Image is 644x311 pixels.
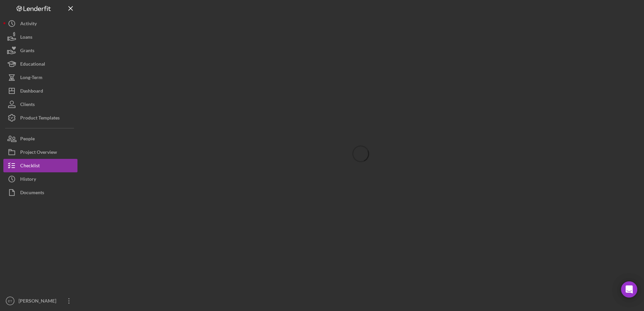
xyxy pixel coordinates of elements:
div: Clients [20,98,35,113]
button: Documents [3,186,77,199]
button: ET[PERSON_NAME] [3,294,77,308]
button: Dashboard [3,84,77,98]
div: Long-Term [20,71,42,86]
button: People [3,132,77,145]
div: Project Overview [20,145,57,161]
button: Long-Term [3,71,77,84]
div: [PERSON_NAME] [17,294,61,309]
button: History [3,172,77,186]
button: Loans [3,30,77,44]
div: Grants [20,44,34,59]
button: Activity [3,17,77,30]
div: People [20,132,35,147]
button: Educational [3,57,77,71]
div: Product Templates [20,111,60,126]
div: Loans [20,30,32,45]
div: Dashboard [20,84,43,99]
div: History [20,172,36,187]
div: Educational [20,57,45,72]
button: Product Templates [3,111,77,125]
div: Checklist [20,159,40,174]
button: Project Overview [3,145,77,159]
button: Clients [3,98,77,111]
div: Activity [20,17,37,32]
div: Open Intercom Messenger [621,281,637,298]
button: Grants [3,44,77,57]
div: Documents [20,186,44,201]
button: Checklist [3,159,77,172]
text: ET [8,299,12,303]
